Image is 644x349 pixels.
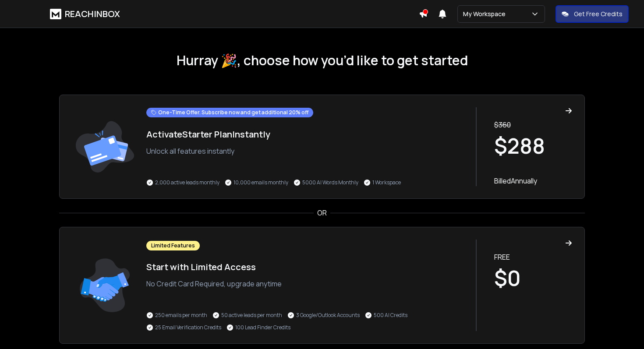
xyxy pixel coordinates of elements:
[372,179,401,186] p: 1 Workspace
[494,120,572,130] p: $ 360
[494,135,572,156] h1: $ 288
[494,268,572,289] h1: $0
[556,5,629,23] button: Get Free Credits
[146,108,313,117] div: One-Time Offer. Subscribe now and get additional 20% off
[59,53,585,68] h1: Hurray 🎉, choose how you’d like to get started
[155,312,207,319] p: 250 emails per month
[234,179,288,186] p: 10,000 emails monthly
[302,179,358,186] p: 5000 AI Words Monthly
[72,107,138,186] img: trail
[155,324,221,331] p: 25 Email Verification Credits
[146,241,200,250] div: Limited Features
[463,10,509,18] p: My Workspace
[374,312,407,319] p: 500 AI Credits
[574,10,623,18] p: Get Free Credits
[146,278,467,289] p: No Credit Card Required, upgrade anytime
[146,261,467,273] h1: Start with Limited Access
[155,179,219,186] p: 2,000 active leads monthly
[235,324,290,331] p: 100 Lead Finder Credits
[72,240,138,331] img: trail
[221,312,282,319] p: 50 active leads per month
[50,9,61,19] img: logo
[494,252,572,262] p: FREE
[296,312,360,319] p: 3 Google/Outlook Accounts
[65,8,120,20] h1: REACHINBOX
[146,146,467,156] p: Unlock all features instantly
[59,208,585,218] div: OR
[494,176,572,186] p: Billed Annually
[146,128,467,141] h1: Activate Starter Plan Instantly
